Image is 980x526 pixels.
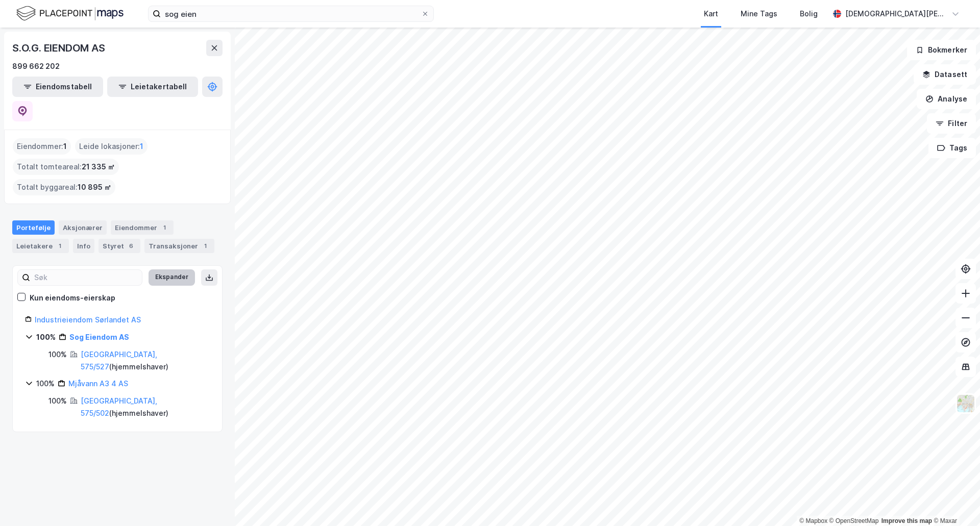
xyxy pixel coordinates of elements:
[956,394,975,413] img: Z
[81,395,210,419] div: ( hjemmelshaver )
[12,220,55,235] div: Portefølje
[12,60,60,72] div: 899 662 202
[48,348,67,361] div: 100%
[59,220,107,235] div: Aksjonærer
[81,348,210,373] div: ( hjemmelshaver )
[800,8,818,20] div: Bolig
[12,239,69,253] div: Leietakere
[13,138,71,155] div: Eiendommer :
[799,517,827,524] a: Mapbox
[881,517,932,524] a: Improve this map
[75,138,148,155] div: Leide lokasjoner :
[161,6,421,21] input: Søk på adresse, matrikkel, gårdeiere, leietakere eller personer
[13,179,115,195] div: Totalt byggareal :
[845,8,947,20] div: [DEMOGRAPHIC_DATA][PERSON_NAME]
[829,517,879,524] a: OpenStreetMap
[36,331,56,343] div: 100%
[12,40,107,56] div: S.O.G. EIENDOM AS
[741,8,777,20] div: Mine Tags
[30,292,115,304] div: Kun eiendoms-eierskap
[111,220,174,235] div: Eiendommer
[907,40,976,60] button: Bokmerker
[55,241,65,251] div: 1
[144,239,214,253] div: Transaksjoner
[63,140,67,153] span: 1
[82,161,115,173] span: 21 335 ㎡
[928,138,976,158] button: Tags
[36,378,55,390] div: 100%
[126,241,136,251] div: 6
[99,239,140,253] div: Styret
[81,396,157,417] a: [GEOGRAPHIC_DATA], 575/502
[16,5,124,22] img: logo.f888ab2527a4732fd821a326f86c7f29.svg
[140,140,143,153] span: 1
[35,315,141,324] a: Industrieiendom Sørlandet AS
[30,270,142,285] input: Søk
[929,477,980,526] div: Kontrollprogram for chat
[917,89,976,109] button: Analyse
[929,477,980,526] iframe: Chat Widget
[927,113,976,134] button: Filter
[149,269,195,286] button: Ekspander
[107,77,198,97] button: Leietakertabell
[78,181,111,193] span: 10 895 ㎡
[704,8,718,20] div: Kart
[914,64,976,85] button: Datasett
[12,77,103,97] button: Eiendomstabell
[68,379,128,388] a: Mjåvann A3 4 AS
[73,239,94,253] div: Info
[200,241,210,251] div: 1
[81,350,157,371] a: [GEOGRAPHIC_DATA], 575/527
[13,159,119,175] div: Totalt tomteareal :
[159,222,169,233] div: 1
[69,333,129,341] a: Sog Eiendom AS
[48,395,67,407] div: 100%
